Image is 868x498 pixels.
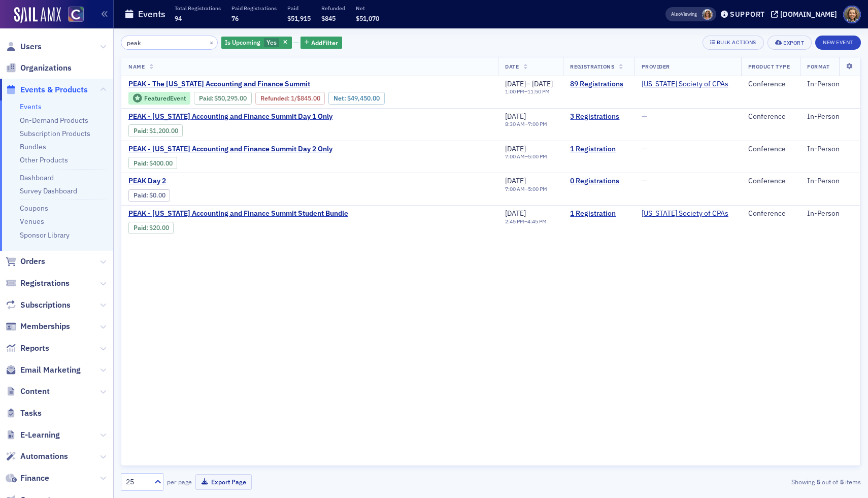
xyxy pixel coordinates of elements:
a: SailAMX [14,7,61,23]
div: Refunded: 132 - $5029500 [255,92,325,104]
a: [US_STATE] Society of CPAs [642,209,728,218]
a: Coupons [20,204,48,213]
span: Finance [20,473,49,484]
p: Net [356,5,379,12]
button: Export [767,36,812,50]
div: In-Person [807,177,853,186]
span: $400.00 [149,159,173,167]
span: Registrations [570,63,614,70]
button: Export Page [195,474,252,490]
span: $51,070 [356,14,379,22]
div: Conference [748,209,793,218]
span: : [199,94,215,102]
a: 89 Registrations [570,80,627,89]
span: Name [128,63,145,70]
label: per page [167,477,192,486]
span: Colorado Society of CPAs [642,80,728,89]
div: Featured Event [144,95,186,101]
button: Bulk Actions [703,36,764,50]
span: E-Learning [20,429,60,441]
a: Email Marketing [6,364,81,376]
p: Total Registrations [175,5,221,12]
div: Conference [748,177,793,186]
img: SailAMX [68,7,84,22]
time: 7:00 PM [528,120,547,127]
a: Subscriptions [6,300,71,311]
div: [DOMAIN_NAME] [780,10,837,19]
a: Automations [6,451,68,462]
div: – [505,186,547,192]
div: In-Person [807,209,853,218]
span: Events & Products [20,84,88,95]
a: Paid [199,94,212,102]
time: 5:00 PM [528,153,547,160]
span: — [642,112,647,121]
span: [DATE] [505,112,526,121]
span: : [260,94,291,102]
span: 94 [175,14,182,22]
span: Profile [843,6,861,23]
div: Paid: 2 - $2000 [128,222,174,234]
div: Yes [221,37,292,49]
a: Paid [133,224,146,231]
a: Orders [6,256,45,267]
span: PEAK - Colorado Accounting and Finance Summit Day 2 Only [128,145,332,154]
a: New Event [815,37,861,46]
div: Paid: 6 - $120000 [128,124,183,137]
div: Featured Event [128,92,190,105]
span: Cheryl Moss [702,9,713,20]
time: 8:30 AM [505,120,525,127]
span: $49,450.00 [347,94,380,102]
span: Organizations [20,62,72,74]
span: $845.00 [297,94,320,102]
div: 25 [126,477,148,487]
a: [US_STATE] Society of CPAs [642,80,728,89]
div: Paid: 4 - $40000 [128,157,177,169]
a: PEAK - [US_STATE] Accounting and Finance Summit Day 2 Only [128,145,332,154]
span: Reports [20,343,49,354]
span: Net : [333,94,347,102]
a: Paid [133,127,146,135]
span: Tasks [20,408,42,419]
span: Colorado Society of CPAs [642,209,728,218]
span: Users [20,41,42,52]
button: New Event [815,36,861,50]
span: [DATE] [505,144,526,153]
a: 0 Registrations [570,177,627,186]
span: Email Marketing [20,364,81,376]
div: – [505,218,547,225]
div: Showing out of items [621,477,861,486]
span: Automations [20,451,68,462]
div: Conference [748,145,793,154]
strong: 5 [838,477,845,486]
time: 5:00 PM [528,185,547,192]
span: Subscriptions [20,300,71,311]
span: PEAK Day 2 [128,177,299,186]
span: [DATE] [505,176,526,185]
a: Survey Dashboard [20,186,77,195]
div: – [505,80,553,89]
a: Paid [133,159,146,167]
p: Paid [287,5,311,12]
input: Search… [121,36,218,50]
span: — [642,176,647,185]
div: – [505,121,547,127]
strong: 5 [815,477,822,486]
span: Viewing [671,11,697,18]
div: Net: $4945000 [328,92,384,104]
a: On-Demand Products [20,116,88,125]
span: Registrations [20,278,70,289]
button: AddFilter [301,37,342,49]
h1: Events [138,8,165,20]
div: In-Person [807,112,853,121]
a: Venues [20,217,44,226]
a: Refunded [260,94,288,102]
div: Paid: 0 - $0 [128,189,170,202]
p: Paid Registrations [231,5,277,12]
p: Refunded [321,5,345,12]
a: E-Learning [6,429,60,441]
div: Also [671,11,681,17]
span: — [642,144,647,153]
span: $51,915 [287,14,311,22]
span: Memberships [20,321,70,332]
